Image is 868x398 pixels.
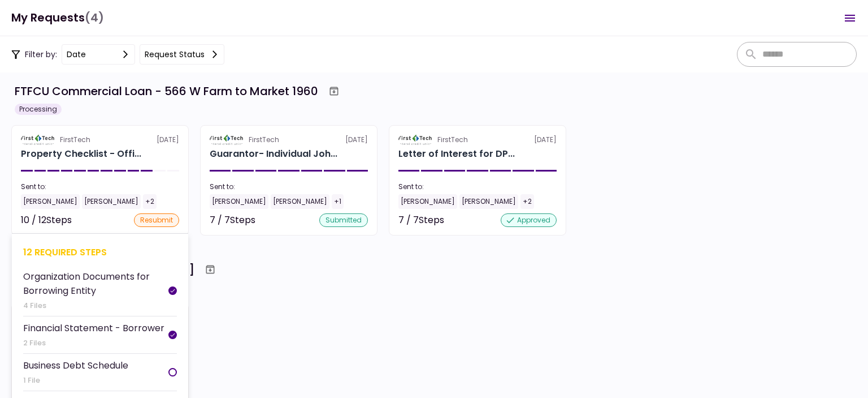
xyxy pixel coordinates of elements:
[836,5,863,32] button: Open menu
[23,269,168,298] div: Organization Documents for Borrowing Entity
[398,194,457,209] div: [PERSON_NAME]
[398,147,515,161] div: Letter of Interest for DP REALTY INVESTMENT, LLC 566 W Farm to Market 1960
[210,135,244,145] img: Partner logo
[140,44,224,65] button: Request status
[143,194,157,209] div: +2
[319,213,368,227] div: submitted
[501,213,557,227] div: approved
[62,44,135,65] button: date
[249,135,279,145] div: FirstTech
[398,182,557,192] div: Sent to:
[21,213,72,227] div: 10 / 12 Steps
[67,48,86,61] div: date
[324,81,344,101] button: Archive workflow
[398,135,433,145] img: Partner logo
[437,135,468,145] div: FirstTech
[332,194,344,209] div: +1
[23,300,168,311] div: 4 Files
[11,44,224,65] div: Filter by:
[23,337,164,349] div: 2 Files
[459,194,518,209] div: [PERSON_NAME]
[85,6,104,29] span: (4)
[398,135,557,145] div: [DATE]
[271,194,329,209] div: [PERSON_NAME]
[11,6,104,29] h1: My Requests
[15,104,62,115] div: Processing
[23,245,177,259] div: 12 required steps
[23,358,128,373] div: Business Debt Schedule
[210,194,268,209] div: [PERSON_NAME]
[210,135,368,145] div: [DATE]
[23,375,128,386] div: 1 File
[21,194,80,209] div: [PERSON_NAME]
[21,147,141,161] div: Property Checklist - Office Retail 566 W Farm to Market 1960
[15,83,318,100] div: FTFCU Commercial Loan - 566 W Farm to Market 1960
[21,135,179,145] div: [DATE]
[21,135,55,145] img: Partner logo
[82,194,141,209] div: [PERSON_NAME]
[210,182,368,192] div: Sent to:
[21,182,179,192] div: Sent to:
[60,135,90,145] div: FirstTech
[520,194,534,209] div: +2
[200,259,220,280] button: Archive workflow
[210,213,255,227] div: 7 / 7 Steps
[23,321,164,335] div: Financial Statement - Borrower
[210,147,337,161] div: Guarantor- Individual Johnny Yun
[398,213,444,227] div: 7 / 7 Steps
[134,213,179,227] div: resubmit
